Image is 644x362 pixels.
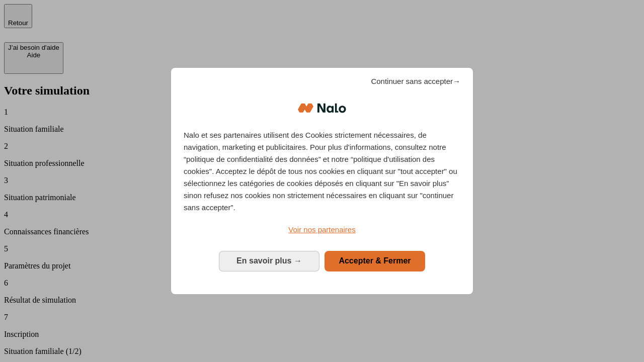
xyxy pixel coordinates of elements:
span: Voir nos partenaires [288,225,355,234]
span: Accepter & Fermer [339,256,411,265]
div: Bienvenue chez Nalo Gestion du consentement [171,68,473,294]
span: Continuer sans accepter→ [371,75,460,87]
a: Voir nos partenaires [184,224,460,236]
p: Nalo et ses partenaires utilisent des Cookies strictement nécessaires, de navigation, marketing e... [184,129,460,214]
button: En savoir plus: Configurer vos consentements [219,251,319,271]
img: Logo [298,93,346,123]
button: Accepter & Fermer: Accepter notre traitement des données et fermer [325,251,425,271]
span: En savoir plus → [236,256,302,265]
